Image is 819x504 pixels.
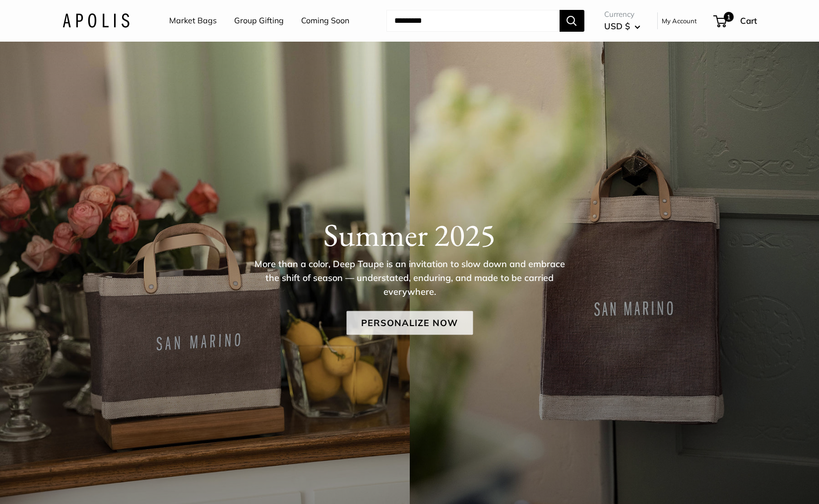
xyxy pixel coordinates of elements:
[301,13,349,28] a: Coming Soon
[714,13,757,29] a: 1 Cart
[169,13,217,28] a: Market Bags
[740,15,757,26] span: Cart
[63,13,129,28] img: Apolis
[662,15,697,27] a: My Account
[723,12,733,22] span: 1
[604,18,640,34] button: USD $
[604,7,640,21] span: Currency
[604,21,630,31] span: USD $
[234,13,284,28] a: Group Gifting
[249,257,571,299] p: More than a color, Deep Taupe is an invitation to slow down and embrace the shift of season — und...
[346,311,473,335] a: Personalize Now
[386,10,560,32] input: Search...
[560,10,584,32] button: Search
[63,216,757,254] h1: Summer 2025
